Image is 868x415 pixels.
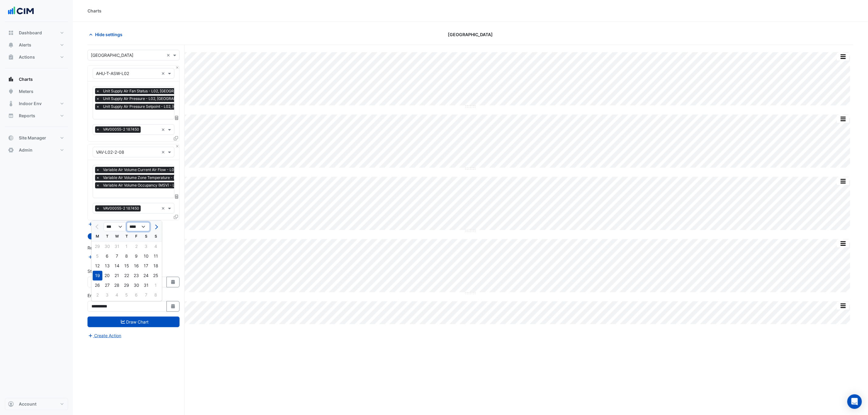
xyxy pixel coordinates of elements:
div: Saturday, August 24, 2024 [141,271,151,281]
span: VAV00055-2 187450 [101,205,141,211]
div: Monday, August 26, 2024 [93,281,102,290]
div: 7 [112,252,122,261]
div: 10 [141,252,151,261]
div: Tuesday, August 20, 2024 [102,271,112,281]
fa-icon: Select Date [170,304,176,309]
button: More Options [837,240,849,247]
div: T [102,232,112,242]
div: Wednesday, August 7, 2024 [112,252,122,261]
div: 6 [132,290,141,300]
div: 30 [132,281,141,290]
button: More Options [837,302,849,310]
button: Next month [152,222,160,232]
div: S [141,232,151,242]
span: Choose Function [174,194,180,199]
span: Dashboard [19,30,42,36]
div: Sunday, August 18, 2024 [151,261,161,271]
span: × [95,182,101,188]
div: 23 [132,271,141,281]
div: 18 [151,261,161,271]
span: × [95,88,101,94]
div: Thursday, August 22, 2024 [122,271,132,281]
div: 19 [93,271,102,281]
span: Variable Air Volume Occupancy (MSV) - L02, 2-08 [101,182,191,188]
select: Select month [104,222,127,232]
span: Reports [19,113,35,119]
button: More Options [837,177,849,185]
div: 17 [141,261,151,271]
div: Tuesday, September 3, 2024 [102,290,112,300]
app-icon: Indoor Env [8,101,14,107]
button: Admin [5,144,68,156]
div: Monday, August 12, 2024 [93,261,102,271]
button: Add Reference Line [87,254,133,261]
div: 9 [132,252,141,261]
div: Open Intercom Messenger [847,394,862,409]
div: 24 [141,271,151,281]
span: Variable Air Volume Zone Temperature - L02, 2-08 [101,175,192,181]
button: Dashboard [5,27,68,39]
app-icon: Charts [8,76,14,82]
div: Monday, September 2, 2024 [93,290,102,300]
div: Sunday, September 8, 2024 [151,290,161,300]
span: Alerts [19,42,31,48]
div: 26 [93,281,102,290]
button: Create Action [87,332,122,339]
div: M [93,232,102,242]
span: Charts [19,76,33,82]
span: Variable Air Volume Current Air Flow - L02, 2-08 [101,167,188,173]
div: Sunday, August 11, 2024 [151,252,161,261]
div: Wednesday, September 4, 2024 [112,290,122,300]
div: 5 [122,290,132,300]
div: 2 [93,290,102,300]
div: Saturday, August 31, 2024 [141,281,151,290]
span: Clone Favourites and Tasks from this Equipment to other Equipment [174,214,178,219]
span: [GEOGRAPHIC_DATA] [448,31,493,38]
button: More Options [837,115,849,123]
app-icon: Alerts [8,42,14,48]
div: Friday, August 30, 2024 [132,281,141,290]
select: Select year [127,222,150,232]
img: Company Logo [7,5,35,17]
button: Account [5,398,68,410]
span: × [95,104,101,110]
button: Add Equipment [87,221,124,228]
span: Meters [19,88,33,94]
span: Site Manager [19,135,46,141]
span: Clone Favourites and Tasks from this Equipment to other Equipment [174,135,178,141]
div: Friday, August 16, 2024 [132,261,141,271]
div: Friday, August 9, 2024 [132,252,141,261]
span: × [95,96,101,102]
label: End Date [87,292,106,299]
span: × [95,167,101,173]
div: Tuesday, August 6, 2024 [102,252,112,261]
div: 6 [102,252,112,261]
app-icon: Reports [8,113,14,119]
div: 22 [122,271,132,281]
span: Clear [166,52,172,58]
div: T [122,232,132,242]
div: Thursday, August 29, 2024 [122,281,132,290]
span: Choose Function [174,115,180,120]
div: Friday, September 6, 2024 [132,290,141,300]
span: Account [19,401,36,407]
span: × [95,126,101,132]
div: 21 [112,271,122,281]
button: More Options [837,53,849,60]
div: 7 [141,290,151,300]
app-icon: Admin [8,147,14,153]
div: F [132,232,141,242]
app-icon: Dashboard [8,30,14,36]
div: Sunday, September 1, 2024 [151,281,161,290]
div: 27 [102,281,112,290]
span: Unit Supply Air Fan Status - L02, SOUTH WEST [101,88,199,94]
span: Hide settings [95,31,122,38]
button: Alerts [5,39,68,51]
span: × [95,205,101,211]
div: Wednesday, August 14, 2024 [112,261,122,271]
span: Actions [19,54,35,60]
button: Close [175,66,179,70]
div: 11 [151,252,161,261]
div: W [112,232,122,242]
span: Clear [161,205,166,211]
